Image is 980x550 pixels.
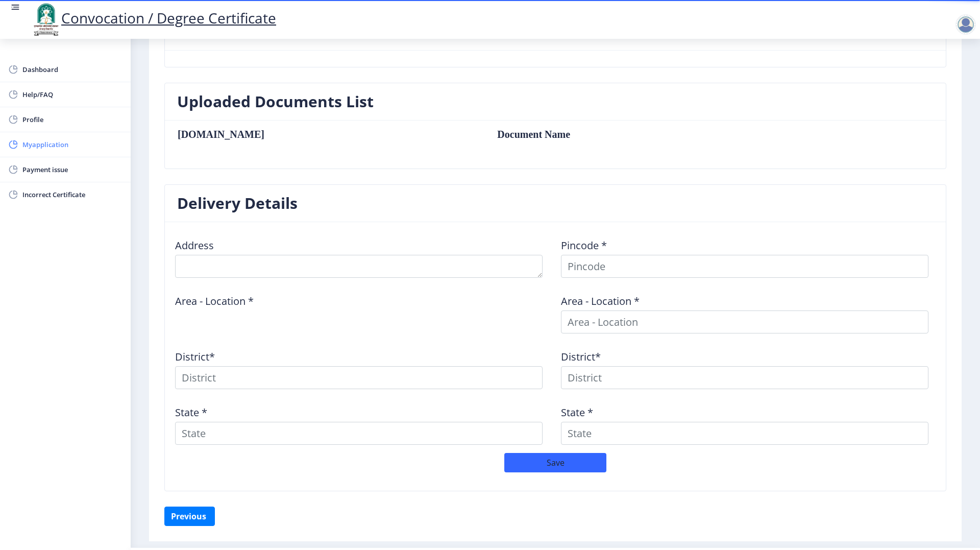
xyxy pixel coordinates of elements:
td: Document Name [487,129,782,140]
input: District [561,366,928,389]
label: Area - Location * [175,296,254,306]
h3: Uploaded Documents List [177,91,374,112]
span: Incorrect Certificate [22,188,122,201]
span: Myapplication [22,138,122,151]
button: Previous ‍ [164,507,215,526]
th: [DOMAIN_NAME] [177,129,487,140]
label: District* [175,352,215,362]
span: Dashboard [22,63,122,76]
label: State * [175,408,207,418]
button: Save [504,453,606,472]
input: District [175,366,543,389]
span: Profile [22,113,122,126]
h3: Delivery Details [177,193,298,213]
input: State [175,422,543,445]
span: Payment issue [22,163,122,176]
input: Area - Location [561,310,928,333]
img: logo [31,2,61,37]
span: Help/FAQ [22,88,122,101]
label: State * [561,408,593,418]
label: Pincode * [561,241,607,251]
label: Area - Location * [561,296,640,306]
label: District* [561,352,601,362]
input: State [561,422,928,445]
input: Pincode [561,255,928,278]
a: Convocation / Degree Certificate [31,8,276,28]
label: Address [175,241,214,251]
